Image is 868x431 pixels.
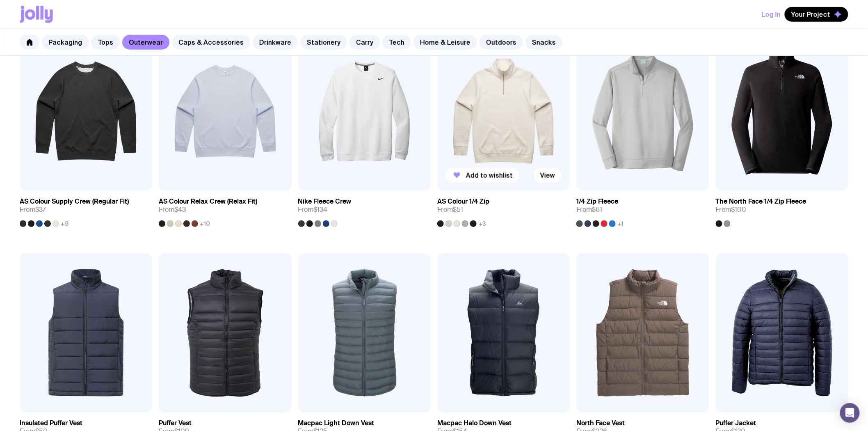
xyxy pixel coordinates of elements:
[159,197,257,206] h3: AS Colour Relax Crew (Relax Fit)
[159,191,291,227] a: AS Colour Relax Crew (Relax Fit)From$43+10
[480,35,523,50] a: Outdoors
[445,168,519,183] button: Add to wishlist
[525,35,562,50] a: Snacks
[576,191,709,227] a: 1/4 Zip FleeceFrom$61+1
[61,220,69,227] span: +9
[716,197,806,206] h3: The North Face 1/4 Zip Fleece
[349,35,380,50] a: Carry
[314,205,328,214] span: $134
[731,205,747,214] span: $100
[298,419,375,427] h3: Macpac Light Down Vest
[20,206,46,214] span: From
[159,206,186,214] span: From
[253,35,298,50] a: Drinkware
[437,191,570,227] a: AS Colour 1/4 ZipFrom$51+3
[172,35,250,50] a: Caps & Accessories
[617,220,624,227] span: +1
[840,403,860,423] div: Open Intercom Messenger
[122,35,169,50] a: Outerwear
[762,7,781,22] button: Log In
[300,35,347,50] a: Stationery
[592,205,602,214] span: $61
[478,220,486,227] span: +3
[35,205,46,214] span: $37
[437,197,489,206] h3: AS Colour 1/4 Zip
[576,419,625,427] h3: North Face Vest
[20,191,152,227] a: AS Colour Supply Crew (Regular Fit)From$37+9
[437,206,463,214] span: From
[91,35,120,50] a: Tops
[716,191,848,227] a: The North Face 1/4 Zip FleeceFrom$100
[174,205,186,214] span: $43
[576,206,602,214] span: From
[785,7,848,22] button: Your Project
[298,191,431,227] a: Nike Fleece CrewFrom$134
[576,197,618,206] h3: 1/4 Zip Fleece
[716,419,756,427] h3: Puffer Jacket
[466,171,513,179] span: Add to wishlist
[716,206,747,214] span: From
[20,419,82,427] h3: Insulated Puffer Vest
[413,35,477,50] a: Home & Leisure
[437,419,512,427] h3: Macpac Halo Down Vest
[159,419,192,427] h3: Puffer Vest
[20,197,129,206] h3: AS Colour Supply Crew (Regular Fit)
[42,35,89,50] a: Packaging
[453,205,463,214] span: $51
[534,168,562,183] a: View
[298,197,352,206] h3: Nike Fleece Crew
[200,220,210,227] span: +10
[382,35,411,50] a: Tech
[298,206,328,214] span: From
[791,10,830,18] span: Your Project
